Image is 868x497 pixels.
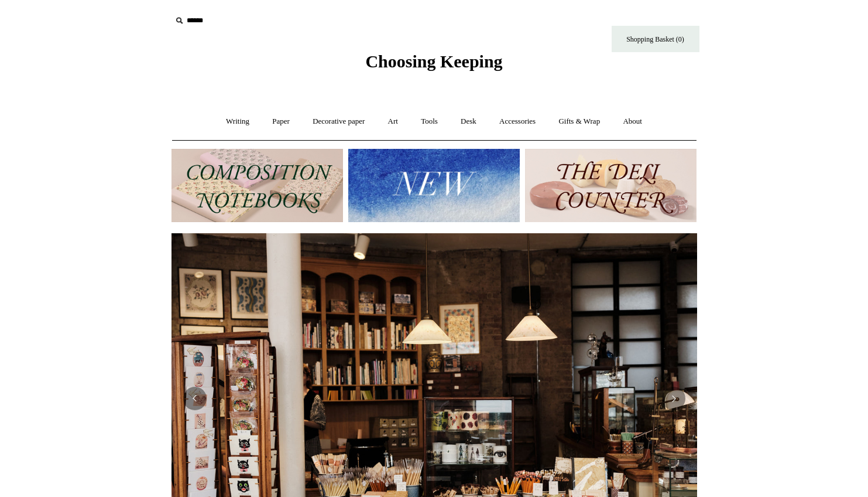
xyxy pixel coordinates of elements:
a: Desk [450,106,487,137]
a: Art [378,106,409,137]
img: The Deli Counter [525,149,697,222]
a: Gifts & Wrap [548,106,610,137]
span: Choosing Keeping [365,52,502,71]
a: About [612,106,653,137]
button: Next [662,387,685,410]
a: Writing [215,106,260,137]
a: Decorative paper [302,106,375,137]
a: Tools [410,106,448,137]
a: Paper [262,106,300,137]
a: Shopping Basket (0) [612,26,699,52]
button: Previous [183,387,207,410]
img: 202302 Composition ledgers.jpg__PID:69722ee6-fa44-49dd-a067-31375e5d54ec [171,149,343,222]
a: Accessories [489,106,546,137]
a: Choosing Keeping [365,61,502,69]
img: New.jpg__PID:f73bdf93-380a-4a35-bcfe-7823039498e1 [348,149,520,222]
